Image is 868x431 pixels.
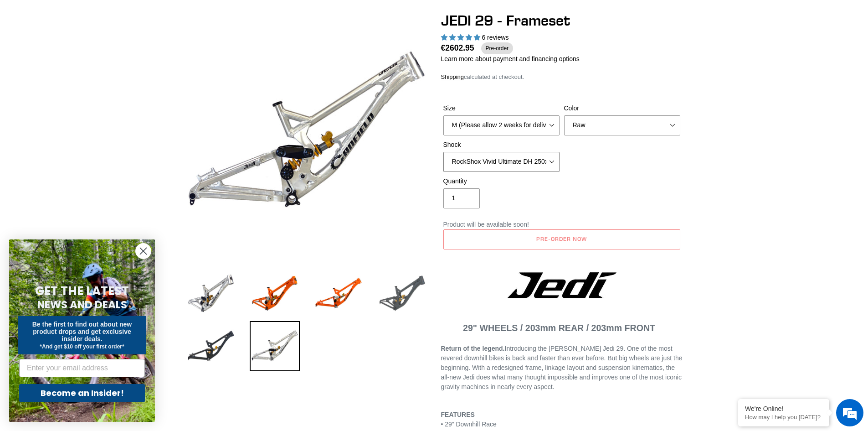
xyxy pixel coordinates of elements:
[443,140,560,150] label: Shock
[53,115,126,207] span: We're online!
[441,42,474,54] span: €2602.95
[441,12,683,29] h1: JEDI 29 - Frameset
[186,268,236,318] img: Load image into Gallery viewer, JEDI 29 - Frameset
[441,34,482,41] span: 5.00 stars
[40,343,124,350] span: *And get $10 off your first order*
[463,323,655,333] span: 29" WHEELS / 203mm REAR / 203mm FRONT
[482,34,508,41] span: 6 reviews
[745,414,822,421] p: How may I help you today?
[443,177,560,186] label: Quantity
[443,229,680,249] button: Sold out
[441,73,683,82] div: calculated at checkout.
[441,345,683,390] span: Introducing the [PERSON_NAME] Jedi 29. One of the most revered downhill bikes is back and faster ...
[377,268,427,318] img: Load image into Gallery viewer, JEDI 29 - Frameset
[745,405,822,412] div: We're Online!
[250,321,300,371] img: Load image into Gallery viewer, JEDI 29 - Frameset
[135,243,151,259] button: Close dialog
[149,5,171,26] div: Minimize live chat window
[536,235,586,242] span: Pre-order now
[29,46,52,68] img: d_696896380_company_1647369064580_696896380
[37,297,127,312] span: NEWS AND DEALS
[10,50,24,64] div: Navigation go back
[5,249,174,281] textarea: Type your message and hit 'Enter'
[32,321,132,343] span: Be the first to find out about new product drops and get exclusive insider deals.
[443,220,680,229] p: Product will be available soon!
[186,321,236,371] img: Load image into Gallery viewer, JEDI 29 - Frameset
[61,51,167,63] div: Chat with us now
[441,411,475,418] b: FEATURES
[441,73,464,81] a: Shipping
[441,421,497,428] span: • 29” Downhill Race
[481,42,514,54] span: Pre-order
[19,359,145,377] input: Enter your email address
[443,104,560,113] label: Size
[441,345,505,352] b: Return of the legend.
[313,268,364,318] img: Load image into Gallery viewer, JEDI 29 - Frameset
[441,55,580,62] a: Learn more about payment and financing options
[35,283,129,299] span: GET THE LATEST
[19,384,145,402] button: Become an Insider!
[564,104,680,113] label: Color
[250,268,300,318] img: Load image into Gallery viewer, JEDI 29 - Frameset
